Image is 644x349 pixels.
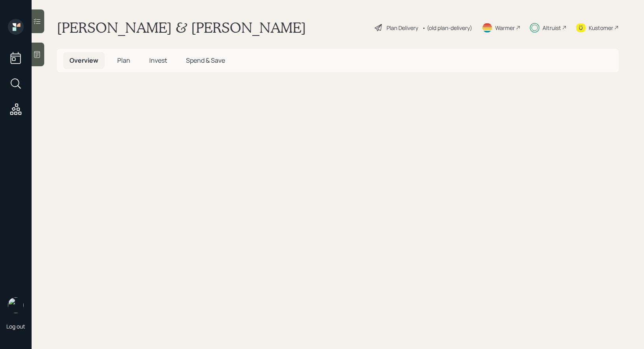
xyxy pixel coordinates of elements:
[543,24,561,32] div: Altruist
[186,56,225,65] span: Spend & Save
[57,19,306,36] h1: [PERSON_NAME] & [PERSON_NAME]
[422,24,472,32] div: • (old plan-delivery)
[69,56,98,65] span: Overview
[8,297,24,313] img: treva-nostdahl-headshot.png
[6,323,25,330] div: Log out
[387,24,418,32] div: Plan Delivery
[495,24,515,32] div: Warmer
[589,24,613,32] div: Kustomer
[149,56,167,65] span: Invest
[117,56,130,65] span: Plan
